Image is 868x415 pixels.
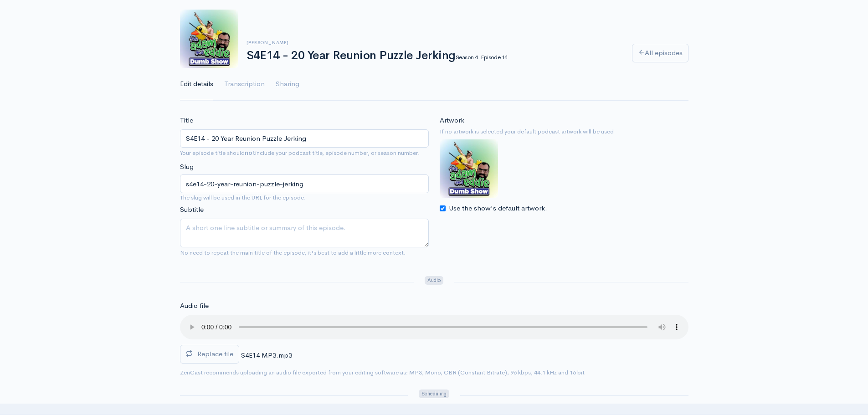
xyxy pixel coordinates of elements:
small: The slug will be used in the URL for the episode. [180,193,429,202]
label: Slug [180,162,194,172]
strong: not [245,149,255,157]
small: ZenCast recommends uploading an audio file exported from your editing software as: MP3, Mono, CBR... [180,369,585,376]
label: Audio file [180,301,209,311]
h6: [PERSON_NAME] [247,40,621,45]
small: If no artwork is selected your default podcast artwork will be used [440,127,688,136]
a: All episodes [632,44,688,62]
label: Artwork [440,115,464,126]
span: Audio [425,276,443,285]
input: title-of-episode [180,174,429,193]
a: Sharing [276,68,299,101]
label: Title [180,115,193,126]
small: No need to repeat the main title of the episode, it's best to add a little more context. [180,249,406,256]
h1: S4E14 - 20 Year Reunion Puzzle Jerking [247,49,621,62]
span: Replace file [197,349,233,358]
label: Subtitle [180,205,204,215]
small: Episode 14 [481,53,508,61]
small: Your episode title should include your podcast title, episode number, or season number. [180,149,420,157]
small: Season 4 [456,53,478,61]
a: Edit details [180,68,213,101]
label: Use the show's default artwork. [449,203,547,214]
span: Scheduling [419,389,449,398]
span: S4E14 MP3.mp3 [241,351,292,359]
input: What is the episode's title? [180,129,429,148]
a: Transcription [224,68,265,101]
